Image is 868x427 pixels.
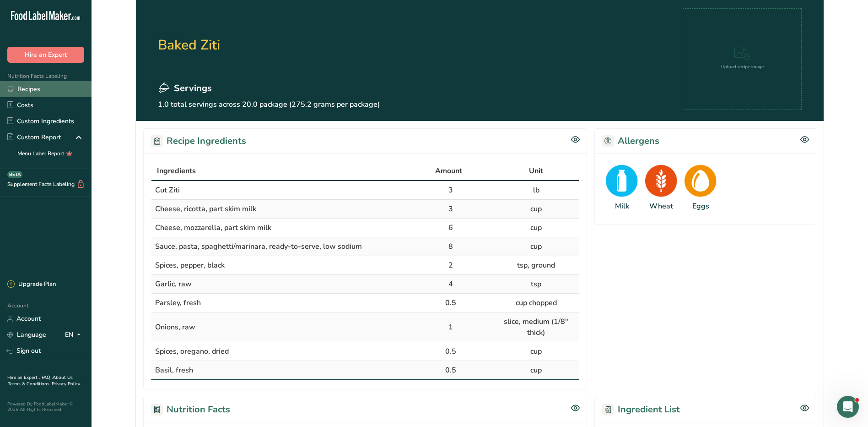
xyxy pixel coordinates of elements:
[408,181,493,200] td: 3
[158,99,380,110] p: 1.0 total servings across 20.0 package (275.2 grams per package)
[7,401,84,412] div: Powered By FoodLabelMaker © 2025 All Rights Reserved
[692,201,709,212] div: Eggs
[52,381,80,387] a: Privacy Policy
[493,361,579,379] td: cup
[837,396,859,418] iframe: Intercom live chat
[493,312,579,342] td: slice, medium (1/8" thick)
[155,223,271,233] span: Cheese, mozzarella, part skim milk
[493,294,579,312] td: cup chopped
[155,346,229,356] span: Spices, oregano, dried
[158,8,380,82] h2: Baked Ziti
[408,200,493,219] td: 3
[7,171,22,178] div: BETA
[151,134,246,148] h2: Recipe Ingredients
[721,64,764,71] div: Upload recipe image
[155,365,193,375] span: Basil, fresh
[7,132,61,142] div: Custom Report
[7,374,73,387] a: About Us .
[408,275,493,294] td: 4
[602,134,659,148] h2: Allergens
[174,82,212,95] span: Servings
[65,329,84,340] div: EN
[408,342,493,361] td: 0.5
[685,165,717,197] img: Eggs
[493,181,579,200] td: lb
[493,275,579,294] td: tsp
[435,165,462,176] span: Amount
[8,381,52,387] a: Terms & Conditions .
[7,374,40,381] a: Hire an Expert .
[42,374,53,381] a: FAQ .
[155,204,256,214] span: Cheese, ricotta, part skim milk
[408,294,493,312] td: 0.5
[408,219,493,237] td: 6
[155,185,180,195] span: Cut Ziti
[645,165,677,197] img: Wheat
[602,403,680,416] h2: Ingredient List
[649,201,673,212] div: Wheat
[155,298,201,308] span: Parsley, fresh
[529,165,543,176] span: Unit
[155,260,225,270] span: Spices, pepper, black
[408,237,493,256] td: 8
[7,280,56,289] div: Upgrade Plan
[155,241,362,252] span: Sauce, pasta, spaghetti/marinara, ready-to-serve, low sodium
[408,312,493,342] td: 1
[493,342,579,361] td: cup
[7,327,46,343] a: Language
[493,256,579,275] td: tsp, ground
[155,322,195,332] span: Onions, raw
[615,201,629,212] div: Milk
[493,219,579,237] td: cup
[157,165,196,176] span: Ingredients
[493,237,579,256] td: cup
[408,256,493,275] td: 2
[408,361,493,379] td: 0.5
[155,279,192,289] span: Garlic, raw
[151,403,230,416] h2: Nutrition Facts
[493,200,579,219] td: cup
[606,165,638,197] img: Milk
[7,47,84,63] button: Hire an Expert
